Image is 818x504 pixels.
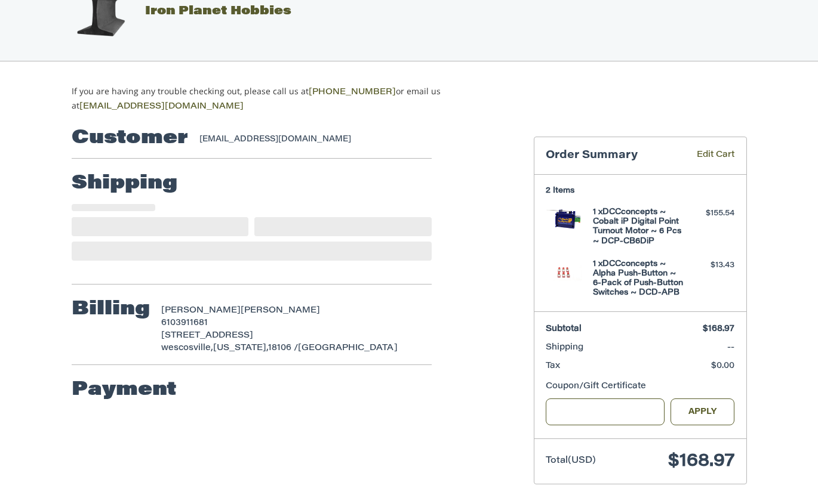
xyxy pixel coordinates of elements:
h3: 2 Items [546,186,734,196]
span: 18106 / [268,344,298,353]
a: [PHONE_NUMBER] [309,88,396,97]
div: $13.43 [687,259,734,271]
input: Gift Certificate or Coupon Code [546,398,665,425]
h4: 1 x DCCconcepts ~ Alpha Push-Button ~ 6-Pack of Push-Button Switches ~ DCD-APB [593,259,684,298]
span: [US_STATE], [213,344,268,353]
span: -- [727,344,734,352]
div: Coupon/Gift Certificate [546,381,734,393]
a: Edit Cart [679,149,734,163]
p: If you are having any trouble checking out, please call us at or email us at [72,85,478,113]
span: Total (USD) [546,456,596,465]
span: Shipping [546,344,583,352]
h2: Billing [72,298,150,321]
div: $155.54 [687,208,734,219]
h4: 1 x DCCconcepts ~ Cobalt iP Digital Point Turnout Motor ~ 6 Pcs ~ DCP-CB6DiP [593,208,684,246]
span: $0.00 [711,362,734,370]
div: [EMAIL_ADDRESS][DOMAIN_NAME] [199,134,420,146]
span: 6103911681 [161,319,208,327]
span: $168.97 [668,453,734,471]
span: [PERSON_NAME] [161,307,241,315]
span: wescosville, [161,344,213,353]
h3: Order Summary [546,149,679,163]
h2: Customer [72,126,188,150]
span: [GEOGRAPHIC_DATA] [298,344,398,353]
span: Tax [546,362,560,370]
button: Apply [671,398,735,425]
a: Iron Planet Hobbies [59,5,291,17]
span: Iron Planet Hobbies [145,5,291,17]
span: [STREET_ADDRESS] [161,332,253,340]
span: $168.97 [703,325,734,333]
a: [EMAIL_ADDRESS][DOMAIN_NAME] [79,103,244,111]
span: Subtotal [546,325,582,333]
h2: Shipping [72,172,177,196]
span: [PERSON_NAME] [241,307,320,315]
h2: Payment [72,378,177,402]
